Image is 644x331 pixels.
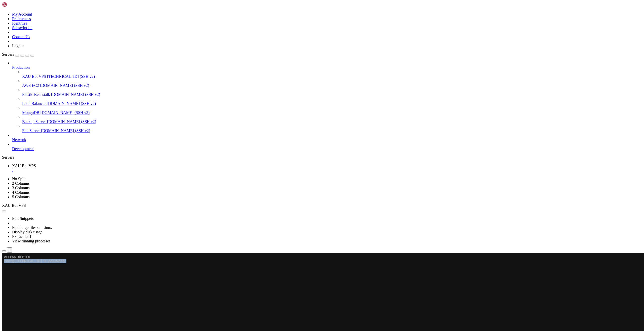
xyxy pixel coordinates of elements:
li: Production [12,61,642,133]
x-row: Access denied [2,2,579,6]
a: Production [12,65,642,70]
a: Elastic Beanstalk [DOMAIN_NAME] (SSH v2) [22,92,642,97]
a: 2 Columns [12,181,30,185]
a: AWS EC2 [DOMAIN_NAME] (SSH v2) [22,83,642,88]
a: Edit Snippets [12,216,34,221]
li: AWS EC2 [DOMAIN_NAME] (SSH v2) [22,79,642,88]
span: Backup Server [22,119,46,124]
span: [DOMAIN_NAME] (SSH v2) [41,128,90,133]
li: Elastic Beanstalk [DOMAIN_NAME] (SSH v2) [22,88,642,97]
li: MongoDB [DOMAIN_NAME] (SSH v2) [22,106,642,115]
a: Extract tar file [12,234,35,239]
span: MongoDB [22,110,39,115]
a: MongoDB [DOMAIN_NAME] (SSH v2) [22,110,642,115]
a: 4 Columns [12,190,30,194]
li: Network [12,133,642,142]
a: Load Balancer [DOMAIN_NAME] (SSH v2) [22,101,642,106]
a: Preferences [12,17,31,21]
a: Network [12,138,642,142]
span: Development [12,147,34,151]
a: Subscription [12,26,32,30]
div: Servers [2,155,642,160]
img: Shellngn [2,2,31,7]
a: 5 Columns [12,195,30,199]
a: Servers [2,52,34,56]
li: Development [12,142,642,151]
a: 3 Columns [12,186,30,190]
a: Identities [12,21,27,25]
li: Backup Server [DOMAIN_NAME] (SSH v2) [22,115,642,124]
span: Elastic Beanstalk [22,92,50,97]
span: Load Balancer [22,101,46,106]
span: XAU Bot VPS [12,164,36,168]
a: Display disk usage [12,230,43,234]
span: Servers [2,52,14,56]
span: [DOMAIN_NAME] (SSH v2) [40,83,89,88]
span: XAU Bot VPS [22,74,46,79]
a: View running processes [12,239,51,243]
span: Production [12,65,30,70]
a:  [12,168,642,173]
span: XAU Bot VPS [2,203,26,208]
li: Load Balancer [DOMAIN_NAME] (SSH v2) [22,97,642,106]
span: Network [12,138,26,142]
a: XAU Bot VPS [12,164,642,173]
a: XAU Bot VPS [TECHNICAL_ID] (SSH v2) [22,74,642,79]
span: [DOMAIN_NAME] (SSH v2) [40,110,90,115]
span: [DOMAIN_NAME] (SSH v2) [51,92,100,97]
span: [DOMAIN_NAME] (SSH v2) [47,119,96,124]
x-row: root@[TECHNICAL_ID]'s password: [2,6,579,11]
span: AWS EC2 [22,83,39,88]
a: File Server [DOMAIN_NAME] (SSH v2) [22,128,642,133]
a: Contact Us [12,35,30,39]
span: File Server [22,128,40,133]
a: Logout [12,44,24,48]
a: Backup Server [DOMAIN_NAME] (SSH v2) [22,119,642,124]
span: [DOMAIN_NAME] (SSH v2) [47,101,96,106]
a: No Split [12,177,26,181]
span: [TECHNICAL_ID] (SSH v2) [47,74,95,79]
a: My Account [12,12,32,16]
a: Find large files on Linux [12,225,52,230]
li: XAU Bot VPS [TECHNICAL_ID] (SSH v2) [22,70,642,79]
li: File Server [DOMAIN_NAME] (SSH v2) [22,124,642,133]
div:  [9,248,10,252]
a: Development [12,147,642,151]
button:  [7,247,12,253]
